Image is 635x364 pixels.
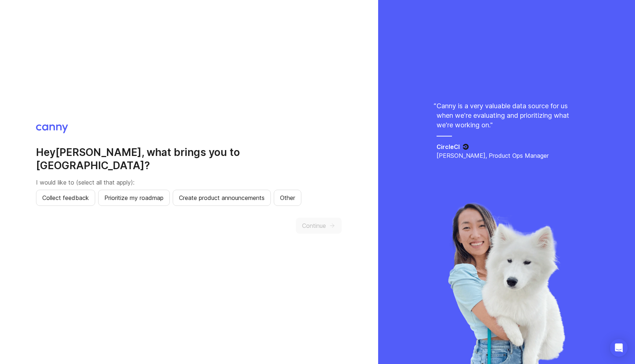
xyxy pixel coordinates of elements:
[173,190,271,206] button: Create product announcements
[610,339,628,357] div: Open Intercom Messenger
[296,218,342,234] button: Continue
[104,193,164,202] span: Prioritize my roadmap
[36,146,342,172] h2: Hey [PERSON_NAME] , what brings you to [GEOGRAPHIC_DATA]?
[42,193,89,202] span: Collect feedback
[463,144,469,150] img: CircleCI logo
[302,221,326,230] span: Continue
[98,190,170,206] button: Prioritize my roadmap
[274,190,301,206] button: Other
[437,151,576,160] p: [PERSON_NAME], Product Ops Manager
[36,190,95,206] button: Collect feedback
[447,203,567,364] img: liya-429d2be8cea6414bfc71c507a98abbfa.webp
[36,178,342,187] p: I would like to (select all that apply):
[179,193,265,202] span: Create product announcements
[36,124,68,133] img: Canny logo
[280,193,295,202] span: Other
[437,142,460,151] h5: CircleCI
[437,101,576,130] p: Canny is a very valuable data source for us when we're evaluating and prioritizing what we're wor...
